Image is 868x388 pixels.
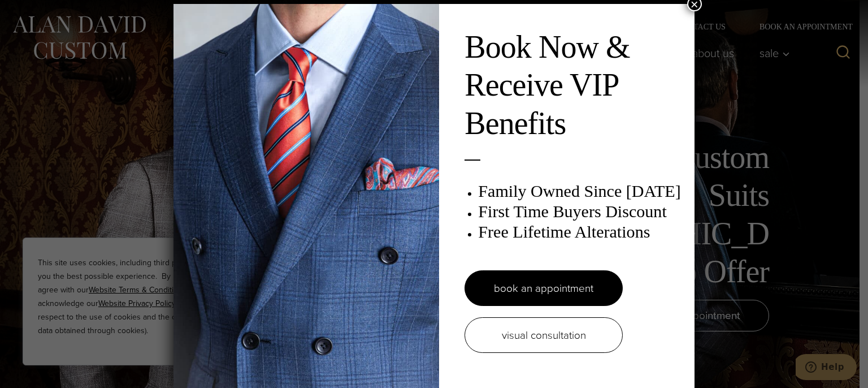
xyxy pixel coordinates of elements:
[478,222,683,242] h3: Free Lifetime Alterations
[478,181,683,201] h3: Family Owned Since [DATE]
[465,317,623,353] a: visual consultation
[465,270,623,306] a: book an appointment
[465,28,683,143] h2: Book Now & Receive VIP Benefits
[25,8,49,18] span: Help
[478,201,683,222] h3: First Time Buyers Discount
